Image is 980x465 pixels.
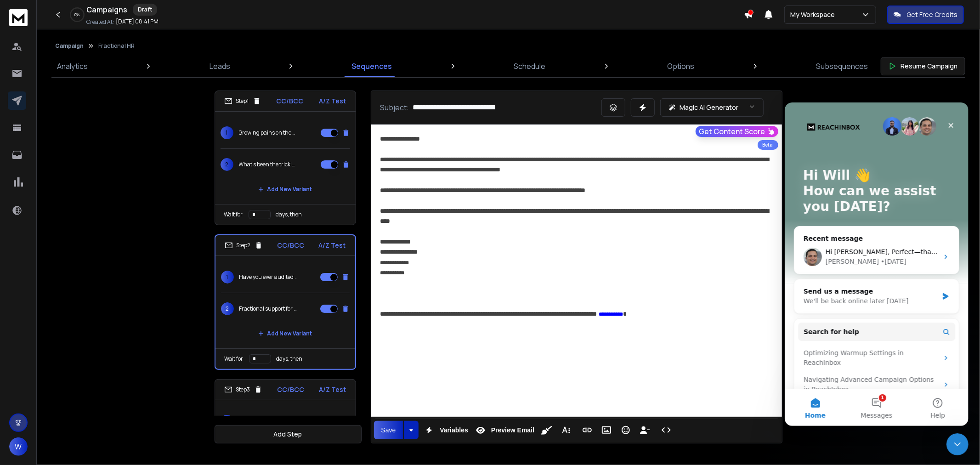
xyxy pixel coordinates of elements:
button: Insert Unsubscribe Link [636,421,654,439]
span: Hi [PERSON_NAME], Perfect—thanks for making the change. Please give it a little time and let me k... [41,146,753,153]
span: Help [146,310,160,316]
button: Add New Variant [251,180,320,198]
button: Emoticons [617,421,634,439]
p: Magic AI Generator [680,103,739,112]
p: Options [667,61,694,72]
p: Have you ever audited your people processes? [239,273,298,281]
span: Preview Email [489,426,536,434]
button: Insert Image (Ctrl+P) [598,421,615,439]
a: Sequences [346,55,398,77]
span: 1 [221,126,233,139]
div: Optimizing Warmup Settings in ReachInbox [13,242,170,269]
div: Step 3 [224,386,262,394]
p: CC/BCC [277,385,304,394]
button: Save [374,421,403,439]
img: logo [9,9,28,26]
button: Campaign [55,42,84,50]
span: 2 [221,302,234,315]
a: Subsequences [810,55,873,77]
button: Messages [61,287,122,323]
p: A/Z Test [319,385,346,394]
p: Growing pains on the people side? [239,129,298,136]
iframe: Intercom live chat [785,102,969,426]
button: Get Content Score [696,126,778,137]
button: Search for help [13,220,170,238]
div: • [DATE] [96,154,122,164]
span: Search for help [19,225,74,234]
a: Analytics [51,55,93,77]
span: Home [20,310,41,316]
a: Options [662,55,700,77]
button: Help [123,287,184,323]
div: Draft [133,4,157,16]
p: Created At: [86,18,114,26]
button: Resume Campaign [881,57,965,75]
div: Send us a message [19,184,153,194]
p: A/Z Test [319,241,346,250]
span: 1 [221,271,234,284]
div: We'll be back online later [DATE] [19,194,153,204]
span: 2 [221,158,233,171]
p: Leads [210,61,230,72]
div: Navigating Advanced Campaign Options in ReachInbox [13,269,170,295]
button: Get Free Credits [887,6,964,24]
p: Subsequences [816,61,868,72]
button: More Text [557,421,575,439]
p: Schedule [514,61,545,72]
button: Preview Email [472,421,536,439]
button: Clean HTML [538,421,555,439]
button: Add Step [215,425,362,443]
div: [PERSON_NAME] [41,154,94,164]
a: Leads [204,55,236,77]
div: Send us a messageWe'll be back online later [DATE] [9,176,175,211]
button: W [9,437,28,456]
p: days, then [276,211,302,218]
p: Fractional support for HR gaps [239,305,298,312]
li: Step1CC/BCCA/Z Test1Growing pains on the people side?2What’s been the trickiest part of hiring as... [215,91,356,225]
p: CC/BCC [277,241,304,250]
p: days, then [277,355,303,363]
button: Add New Variant [251,324,320,343]
p: Wait for [225,355,244,363]
p: What’s been the trickiest part of hiring as you grow? [239,161,298,168]
p: Analytics [57,61,88,72]
div: Step 2 [225,241,263,250]
iframe: Intercom live chat [946,433,969,455]
p: Wait for [224,211,243,218]
p: Sequences [352,61,392,72]
p: Get Free Credits [906,10,957,19]
a: Schedule [508,55,551,77]
p: [DATE] 08:41 PM [116,18,159,25]
li: Step2CC/BCCA/Z Test1Have you ever audited your people processes?2Fractional support for HR gapsAd... [215,234,356,370]
h1: Campaigns [86,4,127,15]
div: Close [158,15,175,31]
div: Beta [758,140,778,150]
button: Magic AI Generator [660,98,764,117]
p: CC/BCC [277,96,304,106]
button: Variables [420,421,470,439]
p: Fractional HR [98,42,135,50]
span: Variables [438,426,470,434]
div: Step 1 [224,97,261,105]
div: Navigating Advanced Campaign Options in ReachInbox [19,272,154,292]
div: Optimizing Warmup Settings in ReachInbox [19,246,154,265]
p: My Workspace [790,10,838,19]
p: 0 % [75,12,80,17]
button: Insert Link (Ctrl+K) [578,421,596,439]
p: Subject: [380,102,409,113]
button: Code View [657,421,675,439]
span: 1 [221,415,233,428]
